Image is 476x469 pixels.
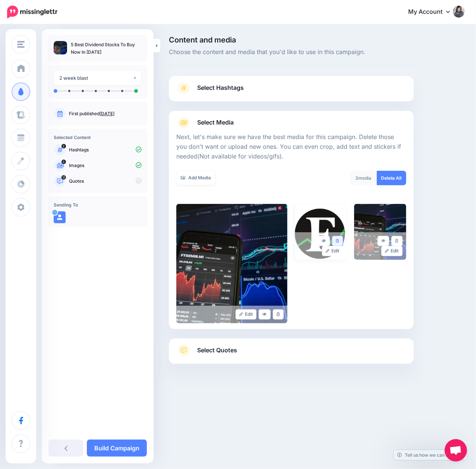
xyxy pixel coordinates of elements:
[176,132,406,161] p: Next, let's make sure we have the best media for this campaign. Delete those you don't want or up...
[7,6,57,18] img: Missinglettr
[69,162,142,169] p: Images
[17,41,25,48] img: menu.png
[394,450,467,460] a: Tell us how we can improve
[354,204,406,260] img: 014e72254f9acc91d53890d0354ba2c1_large.jpg
[176,171,215,185] a: Add Media
[176,204,287,323] img: 811ea2cea774cb96d90870c64c0eb2a6_large.jpg
[62,160,66,164] span: 3
[197,117,234,128] span: Select Media
[54,211,66,223] img: user_default_image.png
[100,111,114,116] a: [DATE]
[54,202,142,208] h4: Sending To
[377,171,406,185] a: Delete All
[54,71,142,85] button: 2 week blast
[356,175,359,181] span: 3
[322,246,343,256] a: Edit
[169,36,414,44] span: Content and media
[71,41,142,56] p: 5 Best Dividend Stocks To Buy Now In [DATE]
[236,309,257,320] a: Edit
[62,175,66,180] span: 12
[176,82,406,101] a: Select Hashtags
[62,144,66,148] span: 2
[197,345,237,355] span: Select Quotes
[54,41,67,54] img: 811ea2cea774cb96d90870c64c0eb2a6_thumb.jpg
[401,3,465,21] a: My Account
[69,147,142,153] p: Hashtags
[176,117,406,129] a: Select Media
[69,178,142,185] p: Quotes
[381,246,403,256] a: Edit
[350,171,377,185] div: media
[176,344,406,364] a: Select Quotes
[197,83,244,93] span: Select Hashtags
[169,47,414,57] span: Choose the content and media that you'd like to use in this campaign.
[54,135,142,140] h4: Selected Content
[176,129,406,323] div: Select Media
[295,204,347,260] img: 5edd62160226e7ce92eae9b92afbc716_large.jpg
[445,439,467,462] div: Open chat
[69,110,142,117] p: First published
[59,74,133,82] div: 2 week blast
